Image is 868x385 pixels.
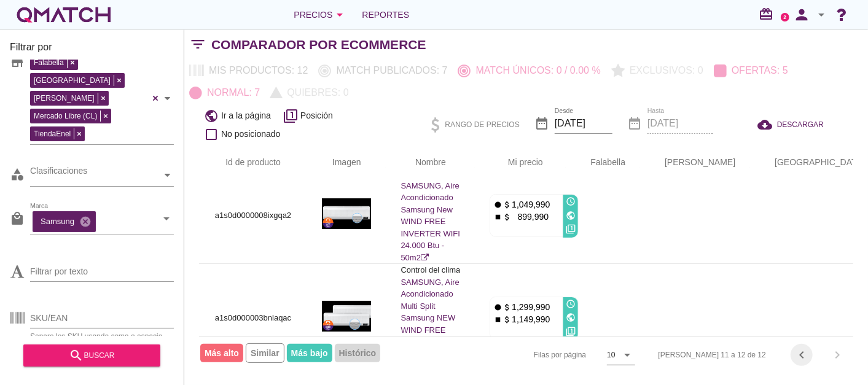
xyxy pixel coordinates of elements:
div: Separe los SKU usando coma o espacio [30,333,174,340]
span: [PERSON_NAME] [31,93,98,104]
span: Reportes [362,7,409,22]
i: cancel [79,216,92,228]
i: access_time [566,299,576,309]
i: fiber_manual_record [493,200,502,209]
span: Ir a la página [221,109,271,122]
span: [GEOGRAPHIC_DATA] [31,75,114,86]
i: date_range [534,116,549,131]
button: buscar [23,344,160,367]
th: Id de producto: Not sorted. [199,146,307,180]
button: Ofertas: 5 [709,60,794,82]
a: Reportes [357,2,414,27]
i: attach_money [502,200,512,209]
button: Match únicos: 0 / 0.00 % [453,60,606,82]
span: No posicionado [221,128,281,141]
span: TiendaEnel [31,128,74,139]
span: Más alto [200,344,243,362]
p: Samsung [41,216,74,227]
h3: Filtrar por [10,40,174,60]
th: Mi precio: Not sorted. Activate to sort ascending. [475,146,566,180]
p: 899,990 [512,211,549,223]
i: arrow_drop_down [332,7,347,22]
i: attach_money [502,212,512,222]
p: Ofertas: 5 [727,63,788,78]
span: Más bajo [287,344,332,362]
i: fiber_manual_record [493,303,502,312]
div: 10 [607,349,615,360]
a: 2 [781,13,789,21]
th: Nombre: Not sorted. [386,146,475,180]
a: SAMSUNG, Aire Acondicionado Samsung New WIND FREE INVERTER WIFI 24.000 Btu - 50m2 [401,181,460,262]
span: Posición [300,109,333,122]
i: store [10,55,25,69]
span: Histórico [335,344,381,362]
i: filter_1 [566,224,576,234]
div: Clear all [149,52,162,144]
h2: Comparador por eCommerce [211,35,426,55]
i: arrow_drop_down [814,7,829,22]
p: 1,049,990 [512,198,550,211]
i: arrow_drop_down [159,211,174,226]
div: Filas por página [411,337,635,373]
p: 1,149,990 [512,313,550,325]
i: cloud_download [757,117,777,132]
button: Normal: 7 [184,82,265,104]
text: 2 [784,14,787,20]
i: filter_1 [566,327,576,336]
i: arrow_drop_down [620,348,635,362]
p: Match únicos: 0 / 0.00 % [471,63,601,78]
input: Desde [555,114,612,133]
i: local_mall [10,211,25,226]
i: public [204,109,219,123]
th: Imagen: Not sorted. [307,146,386,180]
div: [PERSON_NAME] 11 a 12 de 12 [659,349,766,360]
div: buscar [33,348,151,363]
i: person [789,6,814,23]
span: Mercado Libre (CL) [31,111,100,122]
i: filter_1 [283,109,298,123]
p: Normal: 7 [202,85,260,100]
i: stop [493,212,502,222]
div: Precios [294,7,347,22]
i: attach_money [502,315,512,324]
i: check_box_outline_blank [204,127,219,142]
p: 1,299,990 [512,301,550,313]
button: Precios [284,2,357,27]
i: search [69,348,84,363]
i: access_time [566,196,576,206]
th: Falabella: Not sorted. Activate to sort ascending. [566,146,640,180]
i: category [10,167,25,182]
a: SAMSUNG, Aire Acondicionado Multi Split Samsung NEW WIND FREE INVERTER WIFI 2 x 9.000 (16M2) Btu [401,278,460,371]
i: redeem [759,7,778,21]
span: Similar [246,343,284,363]
button: Previous page [791,344,813,366]
i: public [566,313,576,322]
span: DESCARGAR [777,119,824,130]
i: public [566,211,576,220]
button: DESCARGAR [748,114,834,136]
img: a1s0d0000008ixgqa2_190.jpg [322,198,372,229]
i: chevron_left [794,348,809,362]
i: stop [493,315,502,324]
i: attach_money [502,303,512,312]
span: Falabella [31,57,67,68]
th: Ripley: Not sorted. Activate to sort ascending. [640,146,750,180]
p: Control del clima [401,264,460,276]
p: a1s0d0000008ixgqa2 [214,209,292,222]
a: white-qmatch-logo [15,2,113,27]
p: a1s0d000003bnlaqac [214,312,292,324]
img: a1s0d000003bnlaqac_190.jpg [322,301,372,332]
